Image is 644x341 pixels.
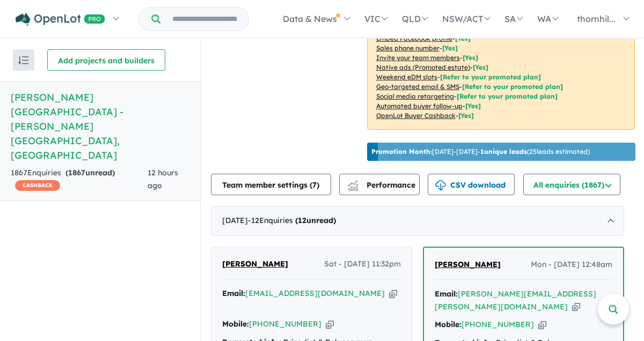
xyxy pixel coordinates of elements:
[538,319,546,330] button: Copy
[16,13,105,26] img: Openlot PRO Logo White
[65,168,115,177] strong: ( unread)
[376,83,459,91] u: Geo-targeted email & SMS
[435,180,446,191] img: download icon
[523,174,620,195] button: All enquiries (1867)
[324,258,401,271] span: Sat - [DATE] 11:32pm
[348,180,357,186] img: line-chart.svg
[295,216,336,225] strong: ( unread)
[349,180,415,190] span: Performance
[572,301,580,313] button: Copy
[376,63,470,71] u: Native ads (Promoted estate)
[463,54,478,62] span: [ Yes ]
[455,34,471,42] span: [ Yes ]
[435,289,596,312] a: [PERSON_NAME][EMAIL_ADDRESS][PERSON_NAME][DOMAIN_NAME]
[462,83,563,91] span: [Refer to your promoted plan]
[348,184,358,191] img: bar-chart.svg
[249,319,321,329] a: [PHONE_NUMBER]
[376,112,456,120] u: OpenLot Buyer Cashback
[245,288,385,298] a: [EMAIL_ADDRESS][DOMAIN_NAME]
[11,90,190,162] h5: [PERSON_NAME][GEOGRAPHIC_DATA] - [PERSON_NAME][GEOGRAPHIC_DATA] , [GEOGRAPHIC_DATA]
[458,112,474,120] span: [Yes]
[248,216,336,225] span: - 12 Enquir ies
[389,288,397,299] button: Copy
[480,147,527,155] b: 1 unique leads
[222,288,245,298] strong: Email:
[442,44,458,52] span: [ Yes ]
[428,174,515,195] button: CSV download
[15,180,60,191] span: CASHBACK
[462,320,534,329] a: [PHONE_NUMBER]
[531,258,612,271] span: Mon - [DATE] 12:48am
[440,73,541,81] span: [Refer to your promoted plan]
[222,259,288,269] span: [PERSON_NAME]
[312,180,317,190] span: 7
[148,168,178,190] span: 12 hours ago
[473,63,488,71] span: [Yes]
[18,56,29,64] img: sort.svg
[163,8,246,31] input: Try estate name, suburb, builder or developer
[435,289,458,299] strong: Email:
[577,13,616,24] span: thornhil...
[376,54,460,62] u: Invite your team members
[211,174,331,195] button: Team member settings (7)
[222,258,288,271] a: [PERSON_NAME]
[376,92,454,100] u: Social media retargeting
[339,174,420,195] button: Performance
[211,206,624,236] div: [DATE]
[435,320,462,329] strong: Mobile:
[371,147,590,157] p: [DATE] - [DATE] - ( 25 leads estimated)
[47,49,165,71] button: Add projects and builders
[222,319,249,329] strong: Mobile:
[376,102,463,110] u: Automated buyer follow-up
[326,318,334,330] button: Copy
[435,260,501,269] span: [PERSON_NAME]
[465,102,481,110] span: [Yes]
[457,92,558,100] span: [Refer to your promoted plan]
[376,34,452,42] u: Embed Facebook profile
[11,167,148,192] div: 1867 Enquir ies
[376,44,440,52] u: Sales phone number
[68,168,85,177] span: 1867
[435,258,501,271] a: [PERSON_NAME]
[371,147,432,155] b: Promotion Month:
[298,216,306,225] span: 12
[376,73,437,81] u: Weekend eDM slots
